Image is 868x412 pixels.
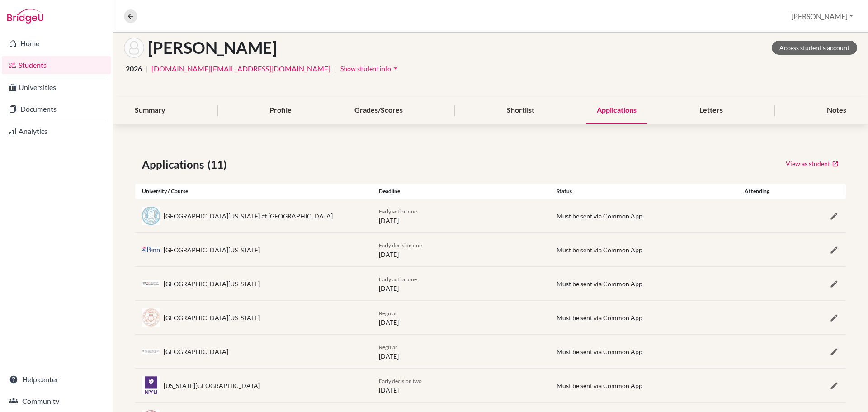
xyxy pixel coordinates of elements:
div: [DATE] [372,206,550,225]
a: Students [2,56,111,74]
div: Applications [586,97,647,124]
div: University / Course [135,187,372,195]
button: [PERSON_NAME] [787,8,857,25]
a: Access student's account [772,41,857,55]
span: 2026 [126,63,142,74]
div: Notes [816,97,857,124]
a: Universities [2,78,111,96]
a: Analytics [2,122,111,140]
span: | [146,63,148,74]
span: Applications [142,156,208,173]
div: [DATE] [372,274,550,293]
img: us_upe_j42r4331.jpeg [142,247,160,252]
img: us_nyu_mu3e0q99.jpeg [142,376,160,394]
div: [GEOGRAPHIC_DATA][US_STATE] [164,313,260,322]
span: Early action one [379,208,417,215]
div: Profile [259,97,302,124]
a: View as student [785,156,839,170]
span: Must be sent via Common App [557,348,642,355]
img: us_unc_avpbwz41.jpeg [142,207,160,225]
div: [GEOGRAPHIC_DATA] [164,347,228,356]
h1: [PERSON_NAME] [148,38,277,57]
div: Letters [689,97,734,124]
div: [GEOGRAPHIC_DATA][US_STATE] [164,279,260,289]
a: Documents [2,100,111,118]
span: Must be sent via Common App [557,314,642,322]
div: Shortlist [496,97,545,124]
div: Deadline [372,187,550,195]
div: Grades/Scores [344,97,414,124]
button: Show student infoarrow_drop_down [340,62,401,76]
span: Regular [379,344,397,350]
span: (11) [208,156,230,173]
a: Community [2,392,111,410]
div: [US_STATE][GEOGRAPHIC_DATA] [164,381,260,390]
a: [DOMAIN_NAME][EMAIL_ADDRESS][DOMAIN_NAME] [151,63,330,74]
img: us_usc_n_44g3s8.jpeg [142,280,160,287]
div: [GEOGRAPHIC_DATA][US_STATE] at [GEOGRAPHIC_DATA] [164,211,333,221]
span: Must be sent via Common App [557,212,642,220]
a: Home [2,34,111,52]
img: us_col_a9kib6ca.jpeg [142,349,160,355]
div: Status [550,187,727,195]
span: Must be sent via Common App [557,246,642,254]
span: Show student info [340,65,391,72]
a: Help center [2,370,111,388]
span: Early action one [379,276,417,283]
span: Must be sent via Common App [557,382,642,389]
span: Early decision one [379,242,422,249]
span: Must be sent via Common App [557,280,642,288]
div: Attending [727,187,787,195]
div: [DATE] [372,376,550,395]
img: us_ute_22qk9dqw.jpeg [142,308,160,327]
span: Early decision two [379,378,422,384]
i: arrow_drop_down [391,64,400,73]
span: | [334,63,336,74]
div: [DATE] [372,308,550,327]
div: [DATE] [372,240,550,259]
div: [DATE] [372,342,550,361]
span: Regular [379,310,397,317]
div: [GEOGRAPHIC_DATA][US_STATE] [164,245,260,255]
img: Xuanya Wang's avatar [124,38,144,58]
div: Summary [124,97,176,124]
img: Bridge-U [7,9,43,24]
